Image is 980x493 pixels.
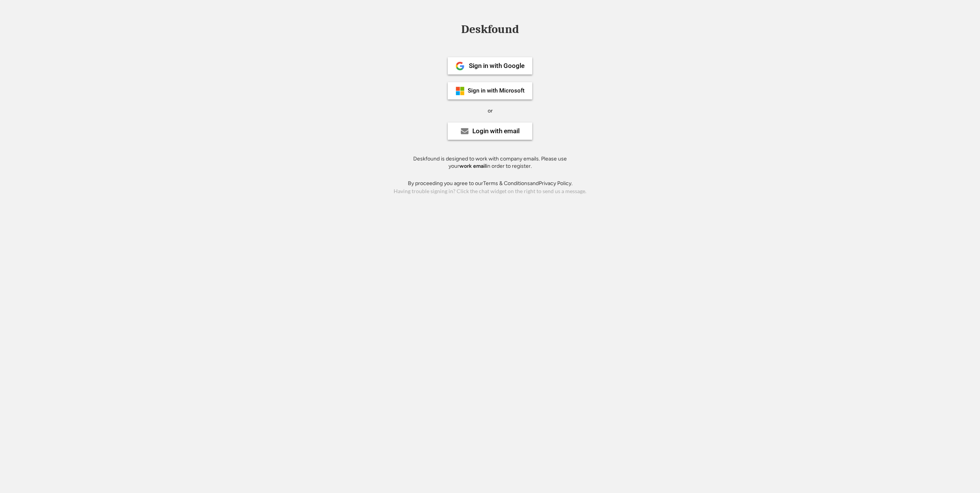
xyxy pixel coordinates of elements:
img: ms-symbollockup_mssymbol_19.png [455,86,465,96]
strong: work email [459,163,486,169]
img: 1024px-Google__G__Logo.svg.png [455,61,465,71]
div: Deskfound [457,23,523,35]
div: By proceeding you agree to our and [408,180,573,187]
a: Privacy Policy. [539,180,573,187]
a: Terms & Conditions [483,180,530,187]
div: Sign in with Google [469,63,525,69]
div: Deskfound is designed to work with company emails. Please use your in order to register. [404,155,576,170]
div: Sign in with Microsoft [468,88,525,94]
div: or [488,107,493,115]
div: Login with email [472,128,520,134]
